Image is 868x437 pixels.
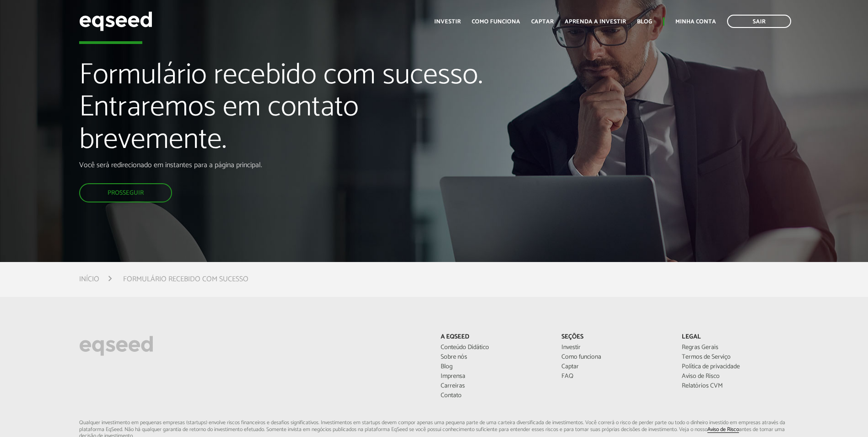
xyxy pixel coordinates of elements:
a: Captar [531,19,554,25]
p: Legal [682,333,788,341]
p: Seções [561,333,668,341]
a: Captar [561,364,668,370]
a: Sair [727,15,791,28]
h1: Formulário recebido com sucesso. Entraremos em contato brevemente. [79,60,500,161]
a: Política de privacidade [682,364,788,370]
a: Sobre nós [441,354,547,361]
a: Como funciona [472,19,520,25]
a: FAQ [561,373,668,380]
a: Investir [434,19,461,25]
a: Contato [441,393,547,399]
a: Aprenda a investir [565,19,626,25]
p: A EqSeed [441,333,547,341]
a: Regras Gerais [682,344,788,351]
p: Você será redirecionado em instantes para a página principal. [79,161,500,169]
img: EqSeed Logo [79,333,153,358]
img: EqSeed [79,9,152,33]
a: Conteúdo Didático [441,344,547,351]
a: Investir [561,344,668,351]
a: Imprensa [441,373,547,380]
a: Aviso de Risco [707,427,739,433]
a: Blog [637,19,652,25]
a: Relatórios CVM [682,383,788,389]
a: Carreiras [441,383,547,389]
a: Aviso de Risco [682,373,788,380]
a: Termos de Serviço [682,354,788,361]
a: Como funciona [561,354,668,361]
a: Blog [441,364,547,370]
a: Início [79,276,99,283]
a: Minha conta [675,19,716,25]
li: Formulário recebido com sucesso [123,273,248,285]
a: Prosseguir [79,183,172,202]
